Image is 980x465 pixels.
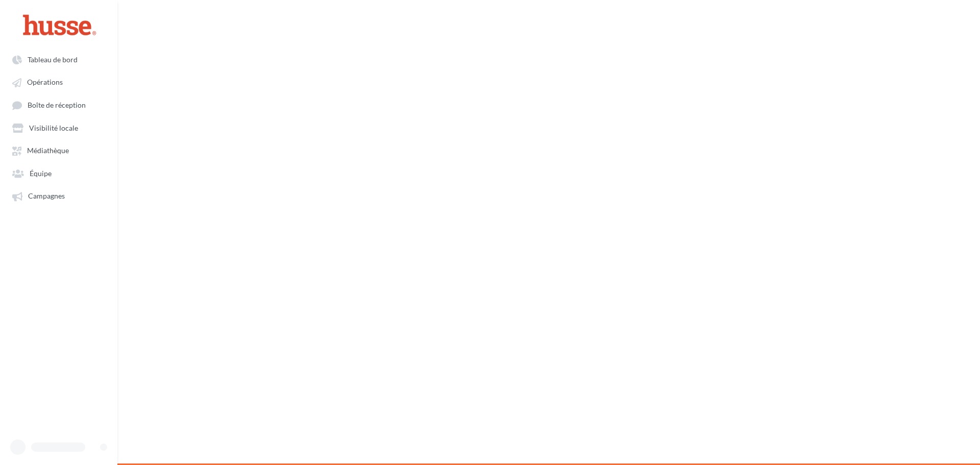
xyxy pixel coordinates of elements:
a: Équipe [6,164,111,182]
a: Médiathèque [6,141,111,159]
span: Visibilité locale [29,124,78,132]
span: Équipe [30,169,52,178]
a: Opérations [6,72,111,91]
span: Boîte de réception [28,101,86,109]
span: Tableau de bord [28,55,78,64]
a: Boîte de réception [6,95,111,114]
span: Médiathèque [27,146,69,155]
a: Tableau de bord [6,50,111,68]
span: Opérations [27,78,63,87]
a: Campagnes [6,186,111,205]
a: Visibilité locale [6,118,111,137]
span: Campagnes [28,192,65,201]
